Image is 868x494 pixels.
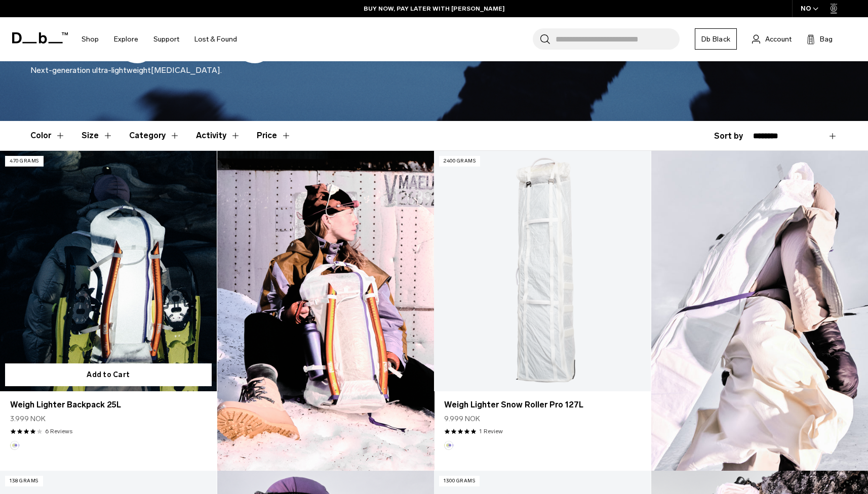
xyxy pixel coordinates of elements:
a: Weigh Lighter Backpack 25L [10,399,207,411]
p: 138 grams [5,476,43,486]
a: Shop [82,21,99,57]
button: Add to Cart [5,363,212,386]
button: Toggle Filter [129,121,180,150]
button: Toggle Price [257,121,291,150]
button: Aurora [10,441,19,450]
span: Next-generation ultra-lightweight [30,65,151,75]
button: Aurora [444,441,453,450]
p: 2400 grams [439,156,480,167]
a: Db Black [695,28,737,50]
button: Bag [807,33,833,45]
span: 3.999 NOK [10,414,46,424]
nav: Main Navigation [74,17,245,61]
a: Weigh Lighter Snow Roller Pro 127L [434,151,651,391]
a: Account [752,33,792,45]
span: Bag [820,34,833,45]
a: Explore [114,21,138,57]
a: Support [153,21,179,57]
a: 6 reviews [45,427,72,436]
span: 9.999 NOK [444,414,480,424]
a: 1 reviews [479,427,503,436]
button: Toggle Filter [82,121,113,150]
p: 1300 grams [439,476,480,486]
span: Account [765,34,792,45]
button: Toggle Filter [196,121,241,150]
span: [MEDICAL_DATA]. [151,65,222,75]
button: Toggle Filter [30,121,65,150]
a: BUY NOW, PAY LATER WITH [PERSON_NAME] [364,4,505,13]
a: Weigh Lighter Snow Roller Pro 127L [444,399,641,411]
h1: Weigh Lighter™ [30,6,423,64]
a: Lost & Found [194,21,237,57]
p: 470 grams [5,156,44,167]
img: Content block image [217,151,435,471]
